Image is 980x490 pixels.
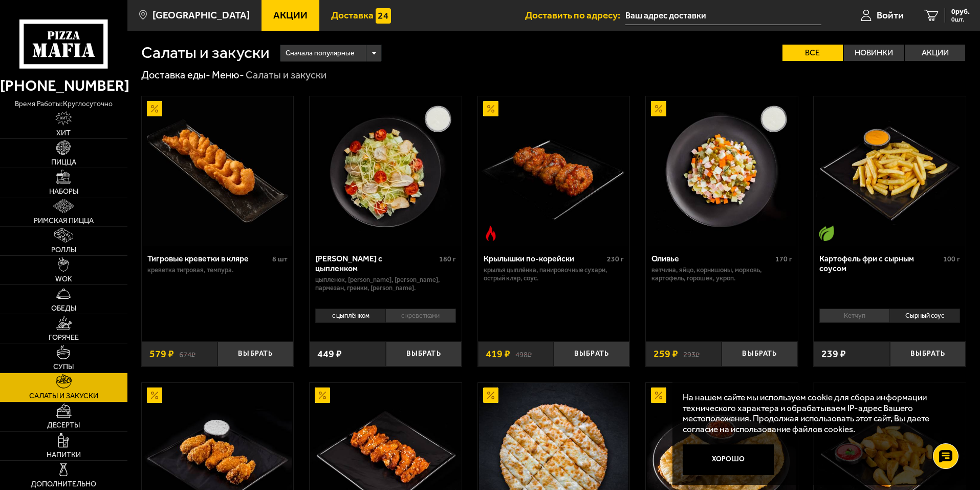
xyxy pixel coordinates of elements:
[31,481,96,488] span: Дополнительно
[286,44,354,63] span: Сначала популярные
[34,217,94,224] span: Римская пицца
[554,341,629,366] button: Выбрать
[646,96,798,246] a: АкционныйОливье
[331,10,374,20] span: Доставка
[905,45,965,61] label: Акции
[310,305,462,334] div: 0
[683,349,700,359] s: 293 ₽
[647,96,796,246] img: Оливье
[651,101,666,116] img: Акционный
[943,255,960,263] span: 100 г
[515,349,532,359] s: 498 ₽
[385,309,456,323] li: с креветками
[376,8,391,24] img: 15daf4d41897b9f0e9f617042186c801.svg
[651,266,792,282] p: ветчина, яйцо, корнишоны, морковь, картофель, горошек, укроп.
[142,96,294,246] a: АкционныйТигровые креветки в кляре
[890,341,966,366] button: Выбрать
[821,349,846,359] span: 239 ₽
[651,387,666,403] img: Акционный
[153,10,250,20] span: [GEOGRAPHIC_DATA]
[29,393,98,400] span: Салаты и закуски
[819,226,834,241] img: Вегетарианское блюдо
[179,349,195,359] s: 674 ₽
[525,10,625,20] span: Доставить по адресу:
[815,96,965,246] img: Картофель фри с сырным соусом
[149,349,174,359] span: 579 ₽
[53,363,74,371] span: Супы
[654,349,678,359] span: 259 ₽
[386,341,462,366] button: Выбрать
[683,444,775,475] button: Хорошо
[272,255,288,263] span: 8 шт
[47,422,80,429] span: Десерты
[217,341,293,366] button: Выбрать
[484,254,605,263] div: Крылышки по-корейски
[51,305,76,312] span: Обеды
[483,387,498,403] img: Акционный
[722,341,797,366] button: Выбрать
[141,45,270,61] h1: Салаты и закуски
[315,254,437,273] div: [PERSON_NAME] с цыпленком
[47,452,81,459] span: Напитки
[683,392,950,435] p: На нашем сайте мы используем cookie для сбора информации технического характера и обрабатываем IP...
[310,96,462,246] a: Салат Цезарь с цыпленком
[51,247,76,254] span: Роллы
[775,255,792,263] span: 170 г
[56,130,71,137] span: Хит
[439,255,456,263] span: 180 г
[147,101,162,116] img: Акционный
[147,387,162,403] img: Акционный
[819,254,941,273] div: Картофель фри с сырным соусом
[51,159,76,166] span: Пицца
[315,309,385,323] li: с цыплёнком
[814,305,966,334] div: 0
[49,188,78,195] span: Наборы
[814,96,966,246] a: Вегетарианское блюдоКартофель фри с сырным соусом
[478,96,630,246] a: АкционныйОстрое блюдоКрылышки по-корейски
[651,254,773,263] div: Оливье
[844,45,904,61] label: Новинки
[311,96,460,246] img: Салат Цезарь с цыпленком
[607,255,624,263] span: 230 г
[819,309,889,323] li: Кетчуп
[483,101,498,116] img: Акционный
[315,387,330,403] img: Акционный
[479,96,628,246] img: Крылышки по-корейски
[951,16,970,23] span: 0 шт.
[246,69,326,82] div: Салаты и закуски
[484,266,624,282] p: крылья цыплёнка, панировочные сухари, острый кляр, соус.
[486,349,510,359] span: 419 ₽
[782,45,843,61] label: Все
[147,266,288,274] p: креветка тигровая, темпура.
[55,276,72,283] span: WOK
[951,8,970,15] span: 0 руб.
[273,10,308,20] span: Акции
[877,10,904,20] span: Войти
[317,349,342,359] span: 449 ₽
[49,334,79,341] span: Горячее
[315,276,456,292] p: цыпленок, [PERSON_NAME], [PERSON_NAME], пармезан, гренки, [PERSON_NAME].
[212,69,244,81] a: Меню-
[147,254,270,263] div: Тигровые креветки в кляре
[889,309,960,323] li: Сырный соус
[143,96,292,246] img: Тигровые креветки в кляре
[625,6,821,25] input: Ваш адрес доставки
[483,226,498,241] img: Острое блюдо
[141,69,210,81] a: Доставка еды-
